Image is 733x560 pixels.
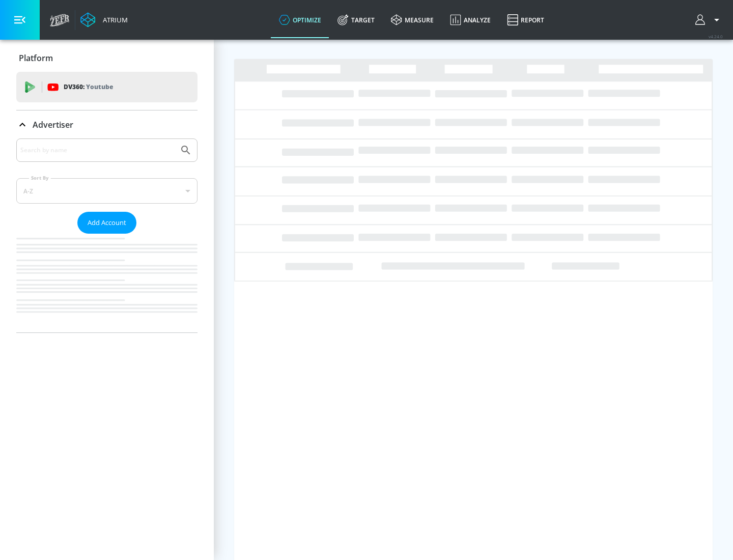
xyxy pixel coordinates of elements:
p: Youtube [86,81,113,92]
p: Advertiser [33,119,73,130]
div: Atrium [99,15,128,24]
a: Atrium [80,12,128,27]
div: Advertiser [16,110,198,139]
button: Add Account [77,212,136,234]
a: Analyze [442,2,499,38]
span: Add Account [88,217,126,229]
div: DV360: Youtube [16,72,198,102]
a: optimize [271,2,329,38]
a: Report [499,2,552,38]
div: A-Z [16,178,198,204]
input: Search by name [20,144,175,157]
a: Target [329,2,383,38]
p: Platform [19,52,53,64]
div: Advertiser [16,138,198,332]
div: Platform [16,44,198,72]
nav: list of Advertiser [16,234,198,332]
p: DV360: [64,81,113,93]
a: measure [383,2,442,38]
label: Sort By [29,175,51,181]
span: v 4.24.0 [709,34,723,39]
